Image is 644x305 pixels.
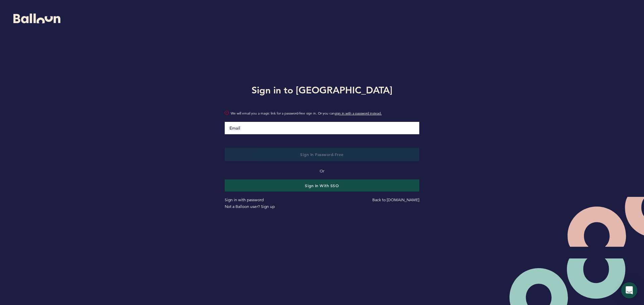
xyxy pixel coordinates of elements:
[225,204,275,209] a: Not a Balloon user? Sign up
[300,152,344,157] span: Sign in Password-Free
[621,282,637,298] div: Open Intercom Messenger
[225,148,419,161] button: Sign in Password-Free
[372,197,419,202] a: Back to [DOMAIN_NAME]
[225,122,419,134] input: Email
[225,197,264,202] a: Sign in with password
[225,179,419,192] button: Sign in with SSO
[335,111,382,116] a: sign in with a password instead.
[225,168,419,174] p: Or
[220,83,424,97] h1: Sign in to [GEOGRAPHIC_DATA]
[231,110,419,117] span: We will email you a magic link for a password-free sign in. Or you can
